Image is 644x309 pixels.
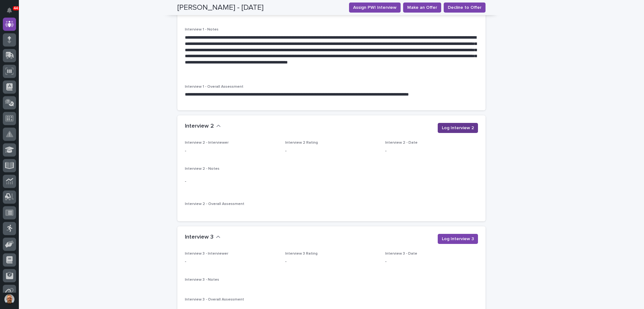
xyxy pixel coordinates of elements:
span: Interview 3 - Interviewer [185,252,228,256]
span: Log Interview 2 [442,125,474,131]
p: - [185,258,278,265]
span: Interview 3 - Notes [185,278,219,282]
p: - [385,258,478,265]
button: Notifications [3,4,16,17]
button: Decline to Offer [444,3,486,13]
span: Assign PWI Interview [353,4,397,11]
span: Decline to Offer [448,4,481,11]
p: - [285,148,378,154]
h2: Interview 2 [185,123,214,130]
button: Assign PWI Interview [349,3,401,13]
span: Interview 1 - Overall Assessment [185,85,243,89]
button: Interview 3 [185,234,220,241]
span: Interview 2 - Overall Assessment [185,202,244,206]
p: - [185,178,478,185]
button: Log Interview 2 [438,123,478,133]
span: Interview 2 - Date [385,141,418,145]
p: 44 [14,6,18,10]
h2: Interview 3 [185,234,214,241]
span: Interview 3 Rating [285,252,318,256]
button: Log Interview 3 [438,234,478,244]
p: - [185,148,278,154]
p: - [385,148,478,154]
button: users-avatar [3,293,16,306]
span: Interview 2 Rating [285,141,318,145]
span: Interview 1 - Notes [185,28,219,31]
h2: [PERSON_NAME] - [DATE] [177,3,264,12]
p: - [285,258,378,265]
div: Notifications44 [8,8,16,18]
span: Interview 2 - Interviewer [185,141,229,145]
span: Interview 2 - Notes [185,167,219,171]
button: Interview 2 [185,123,221,130]
span: Interview 3 - Overall Assessment [185,298,244,301]
span: Interview 3 - Date [385,252,417,256]
span: Make an Offer [407,4,437,11]
button: Make an Offer [403,3,441,13]
span: Log Interview 3 [442,236,474,242]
